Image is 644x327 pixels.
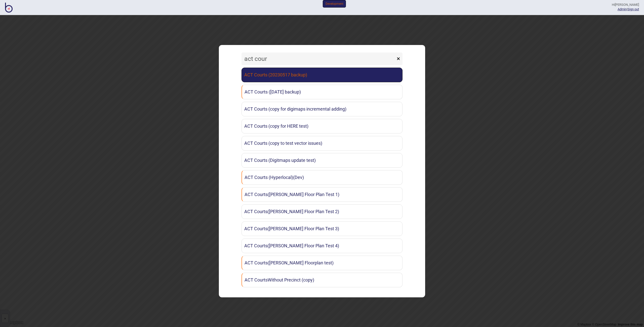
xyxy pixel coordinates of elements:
button: Sign out [627,7,639,11]
span: | [618,7,627,11]
a: ACT Courts (copy for HERE test) [242,119,403,133]
a: ACT Courts (copy for digimaps incremental adding) [242,102,403,116]
a: ACT Courts([PERSON_NAME] Floor Plan Test 1) [242,187,403,202]
button: × [394,53,403,65]
a: ACT Courts([PERSON_NAME] Floorplan test) [242,256,403,270]
a: ACT Courts (20230517 backup) [242,68,403,82]
div: Hi [PERSON_NAME] [612,3,639,7]
a: ACT Courts (Digitmaps update test) [242,153,403,168]
a: ACT Courts([PERSON_NAME] Floor Plan Test 2) [242,204,403,219]
a: ACT Courts (Hyperlocal)(Dev) [242,170,403,185]
a: ACT Courts (copy to test vector issues) [242,136,403,151]
a: Admin [618,7,627,11]
a: ACT Courts([PERSON_NAME] Floor Plan Test 4) [242,239,403,253]
a: ACT Courts ([DATE] backup) [242,85,403,99]
input: Search locations by tag + name [242,53,395,65]
a: ACT Courts([PERSON_NAME] Floor Plan Test 3) [242,221,403,236]
img: BindiMaps CMS [5,3,13,13]
a: ACT CourtsWithout Precinct (copy) [242,273,403,287]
